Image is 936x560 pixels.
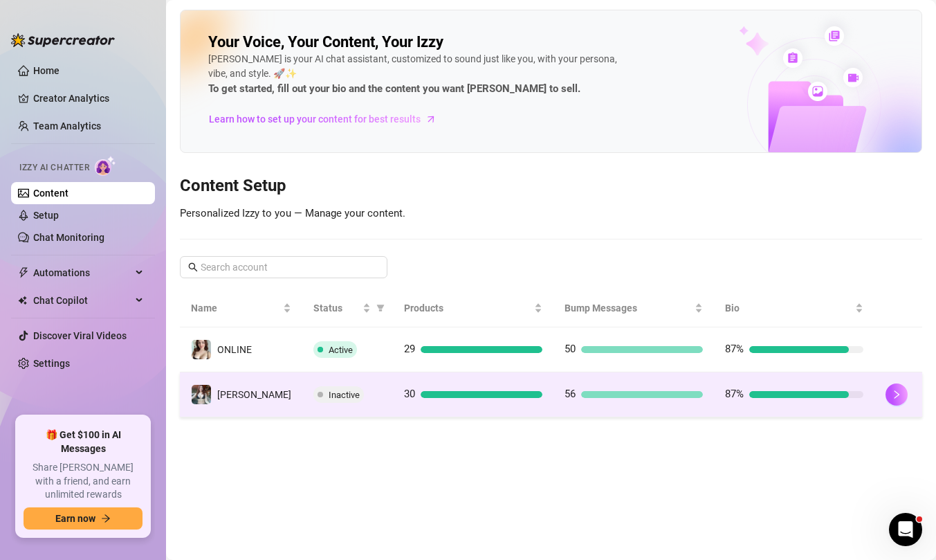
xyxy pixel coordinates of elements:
span: Share [PERSON_NAME] with a friend, and earn unlimited rewards [24,461,143,502]
span: ONLINE [217,344,252,355]
a: Setup [33,210,59,221]
span: Bio [725,300,852,316]
span: Products [404,300,531,316]
span: Inactive [329,390,360,400]
span: [PERSON_NAME] [217,389,291,400]
span: arrow-right [424,112,438,126]
span: search [188,262,198,272]
span: Active [329,345,353,355]
th: Products [393,289,553,327]
input: Search account [201,260,368,275]
span: Bump Messages [565,300,692,316]
img: AI Chatter [95,156,116,176]
button: Earn nowarrow-right [24,507,143,530]
span: right [892,390,901,399]
img: ONLINE [192,340,211,359]
span: thunderbolt [18,267,29,278]
h2: Your Voice, Your Content, Your Izzy [208,33,443,52]
img: Amy [192,385,211,404]
span: 87% [725,388,744,400]
span: Earn now [55,513,95,524]
span: 29 [404,343,415,355]
span: 🎁 Get $100 in AI Messages [24,428,143,455]
span: Name [191,300,280,316]
span: 87% [725,343,744,355]
span: 50 [565,343,576,355]
h3: Content Setup [180,175,922,197]
img: ai-chatter-content-library-cLFOSyPT.png [707,11,921,152]
span: Learn how to set up your content for best results [209,111,421,127]
button: right [885,383,908,406]
span: Status [313,300,360,316]
img: Chat Copilot [18,296,27,305]
a: Team Analytics [33,120,101,132]
span: Izzy AI Chatter [19,161,89,174]
strong: To get started, fill out your bio and the content you want [PERSON_NAME] to sell. [208,82,580,95]
a: Content [33,188,68,199]
div: [PERSON_NAME] is your AI chat assistant, customized to sound just like you, with your persona, vi... [208,52,623,98]
span: Chat Copilot [33,289,131,311]
span: filter [374,298,387,318]
a: Settings [33,358,70,369]
span: Automations [33,262,131,284]
th: Bump Messages [553,289,714,327]
span: Personalized Izzy to you — Manage your content. [180,207,405,219]
span: 56 [565,388,576,400]
a: Home [33,65,59,76]
a: Creator Analytics [33,87,144,109]
iframe: Intercom live chat [889,513,922,546]
a: Learn how to set up your content for best results [208,108,447,130]
span: arrow-right [101,514,111,523]
th: Status [302,289,393,327]
span: 30 [404,388,415,400]
a: Discover Viral Videos [33,330,127,341]
th: Name [180,289,302,327]
img: logo-BBDzfeDw.svg [11,33,115,47]
th: Bio [714,289,874,327]
a: Chat Monitoring [33,232,104,243]
span: filter [376,304,385,312]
